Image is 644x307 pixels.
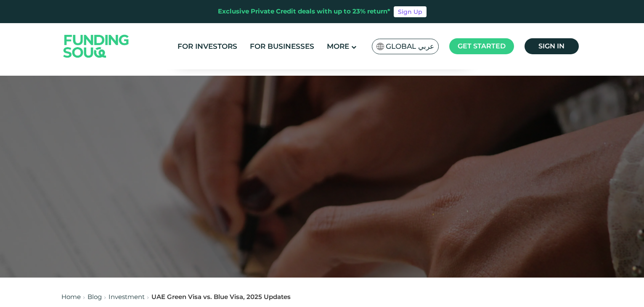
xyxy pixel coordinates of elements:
a: Home [61,293,81,301]
img: SA Flag [376,43,384,50]
a: Sign Up [394,6,427,17]
div: UAE Green Visa vs. Blue Visa, 2025 Updates [151,292,291,302]
a: For Businesses [248,40,316,53]
span: More [327,42,349,50]
a: Blog [87,293,102,301]
div: Exclusive Private Credit deals with up to 23% return* [218,7,390,16]
span: Global عربي [386,42,434,51]
span: Get started [458,42,506,50]
a: For Investors [175,40,239,53]
img: Logo [55,25,138,67]
a: Investment [109,293,145,301]
span: Sign in [538,42,564,50]
a: Sign in [525,38,579,54]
